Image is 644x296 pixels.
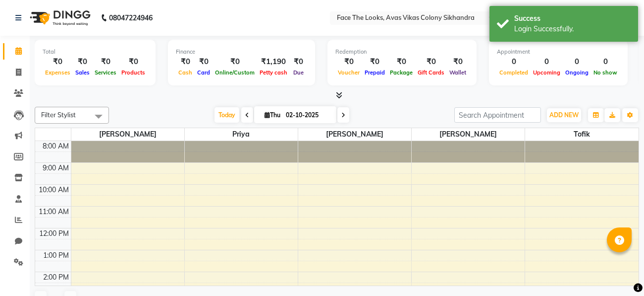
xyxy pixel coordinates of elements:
span: No show [591,69,620,76]
input: Search Appointment [454,107,541,123]
div: ₹0 [447,56,469,68]
div: ₹0 [73,56,92,68]
div: 12:00 PM [37,228,71,239]
span: Priya [185,128,298,141]
span: Services [92,69,119,76]
span: Due [291,69,306,76]
span: Completed [497,69,531,76]
div: ₹0 [387,56,415,68]
span: Cash [176,69,195,76]
span: Petty cash [257,69,290,76]
div: Login Successfully. [514,24,631,34]
div: 9:00 AM [41,163,71,173]
button: ADD NEW [547,108,581,122]
span: Thu [262,111,283,119]
div: ₹0 [43,56,73,68]
span: Ongoing [563,69,591,76]
b: 08047224946 [109,4,153,32]
div: Success [514,13,631,24]
div: 1:00 PM [41,250,71,261]
div: 0 [563,56,591,68]
div: ₹0 [195,56,213,68]
div: ₹0 [213,56,257,68]
div: ₹0 [415,56,447,68]
span: Products [119,69,148,76]
span: Package [387,69,415,76]
div: 11:00 AM [37,207,71,217]
div: ₹0 [290,56,307,68]
div: Finance [176,48,307,56]
div: Total [43,48,148,56]
span: [PERSON_NAME] [298,128,411,141]
div: Redemption [335,48,469,56]
div: ₹0 [335,56,362,68]
div: 8:00 AM [41,141,71,151]
div: ₹1,190 [257,56,290,68]
span: Voucher [335,69,362,76]
span: [PERSON_NAME] [71,128,184,141]
span: ADD NEW [549,111,579,119]
div: 10:00 AM [37,185,71,195]
img: logo [25,4,93,32]
div: 0 [497,56,531,68]
div: 0 [531,56,563,68]
span: Prepaid [362,69,387,76]
div: Appointment [497,48,620,56]
div: ₹0 [119,56,148,68]
span: Sales [73,69,92,76]
span: Tofik [525,128,639,141]
span: Wallet [447,69,469,76]
div: ₹0 [92,56,119,68]
span: Upcoming [531,69,563,76]
span: Filter Stylist [41,111,76,119]
div: 0 [591,56,620,68]
span: Today [215,107,239,123]
div: 2:00 PM [41,272,71,283]
span: Expenses [43,69,73,76]
span: [PERSON_NAME] [412,128,525,141]
div: ₹0 [176,56,195,68]
span: Gift Cards [415,69,447,76]
input: 2025-10-02 [283,108,332,123]
span: Online/Custom [213,69,257,76]
div: ₹0 [362,56,387,68]
span: Card [195,69,213,76]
